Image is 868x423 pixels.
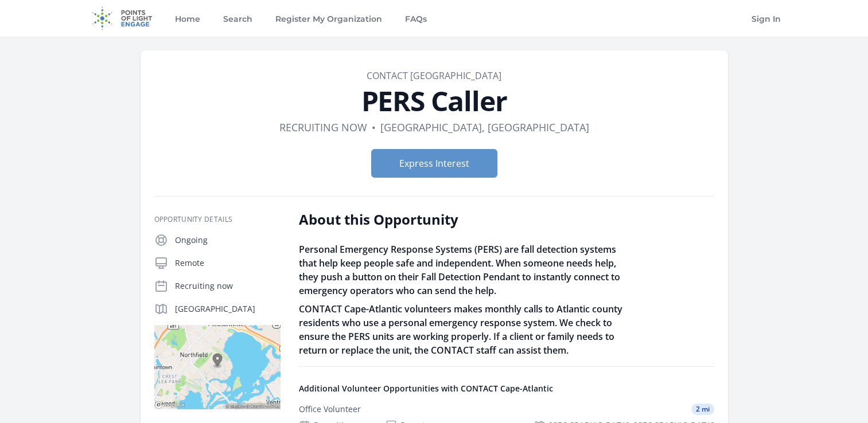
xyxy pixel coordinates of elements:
[299,243,620,297] span: Personal Emergency Response Systems (PERS) are fall detection systems that help keep people safe ...
[299,210,635,229] h2: About this Opportunity
[299,404,361,415] div: Office Volunteer
[372,119,376,135] div: •
[175,280,281,292] p: Recruiting now
[299,383,714,394] h4: Additional Volunteer Opportunities with CONTACT Cape-Atlantic
[691,404,714,415] span: 2 mi
[367,69,501,82] a: CONTACT [GEOGRAPHIC_DATA]
[380,119,589,135] dd: [GEOGRAPHIC_DATA], [GEOGRAPHIC_DATA]
[175,234,281,246] p: Ongoing
[299,303,622,357] span: CONTACT Cape-Atlantic volunteers makes monthly calls to Atlantic county residents who use a perso...
[371,149,497,178] button: Express Interest
[154,325,281,409] img: Map
[175,257,281,269] p: Remote
[279,119,367,135] dd: Recruiting now
[154,215,281,224] h3: Opportunity Details
[154,87,714,115] h1: PERS Caller
[175,303,281,315] p: [GEOGRAPHIC_DATA]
